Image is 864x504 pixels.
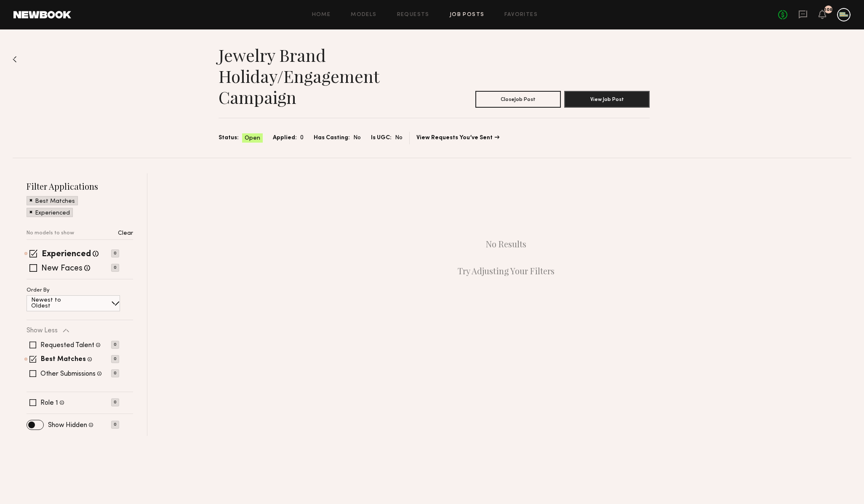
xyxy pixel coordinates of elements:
[41,265,83,273] label: New Faces
[35,210,70,216] p: Experienced
[27,288,50,293] p: Order By
[351,12,376,18] a: Models
[13,56,17,63] img: Back to previous page
[219,45,434,108] h1: Jewelry Brand Holiday/Engagement Campaign
[111,398,119,406] p: 0
[564,91,650,108] button: View Job Post
[41,356,86,363] label: Best Matches
[48,422,87,429] label: Show Hidden
[450,12,485,18] a: Job Posts
[27,327,58,334] p: Show Less
[111,421,119,429] p: 0
[40,371,96,377] label: Other Submissions
[27,231,74,236] p: No models to show
[27,180,133,192] h2: Filter Applications
[111,369,119,377] p: 0
[353,133,361,143] span: No
[475,91,561,108] button: CloseJob Post
[395,133,403,143] span: No
[40,342,94,349] label: Requested Talent
[42,250,91,259] label: Experienced
[312,12,331,18] a: Home
[118,231,133,236] p: Clear
[35,199,75,204] p: Best Matches
[219,133,239,143] span: Status:
[371,133,392,143] span: Is UGC:
[31,297,81,309] p: Newest to Oldest
[245,134,260,143] span: Open
[111,355,119,363] p: 0
[273,133,297,143] span: Applied:
[314,133,350,143] span: Has Casting:
[111,341,119,349] p: 0
[824,8,832,12] div: 108
[397,12,429,18] a: Requests
[40,400,58,406] label: Role 1
[416,135,499,141] a: View Requests You’ve Sent
[458,266,555,276] p: Try Adjusting Your Filters
[300,133,304,143] span: 0
[486,239,526,249] p: No Results
[111,249,119,257] p: 0
[111,264,119,272] p: 0
[504,12,538,18] a: Favorites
